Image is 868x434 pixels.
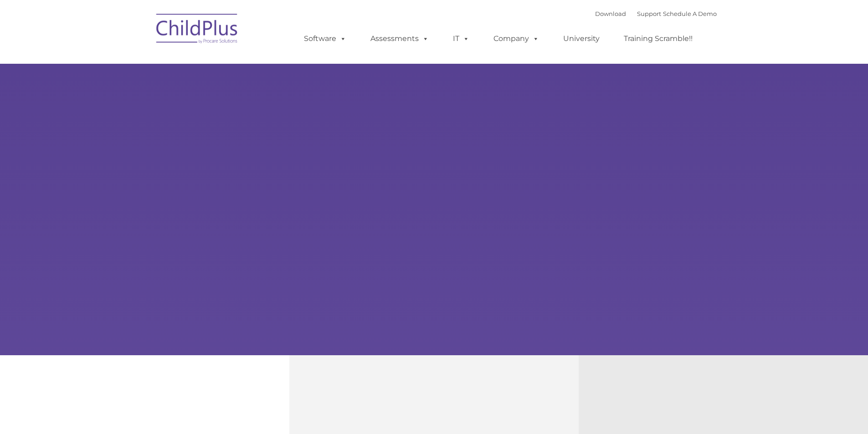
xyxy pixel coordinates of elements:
[554,30,609,48] a: University
[637,10,661,17] a: Support
[595,10,626,17] a: Download
[484,30,548,48] a: Company
[595,10,717,17] font: |
[361,30,438,48] a: Assessments
[295,30,355,48] a: Software
[444,30,478,48] a: IT
[152,7,243,53] img: ChildPlus by Procare Solutions
[663,10,717,17] a: Schedule A Demo
[615,30,702,48] a: Training Scramble!!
